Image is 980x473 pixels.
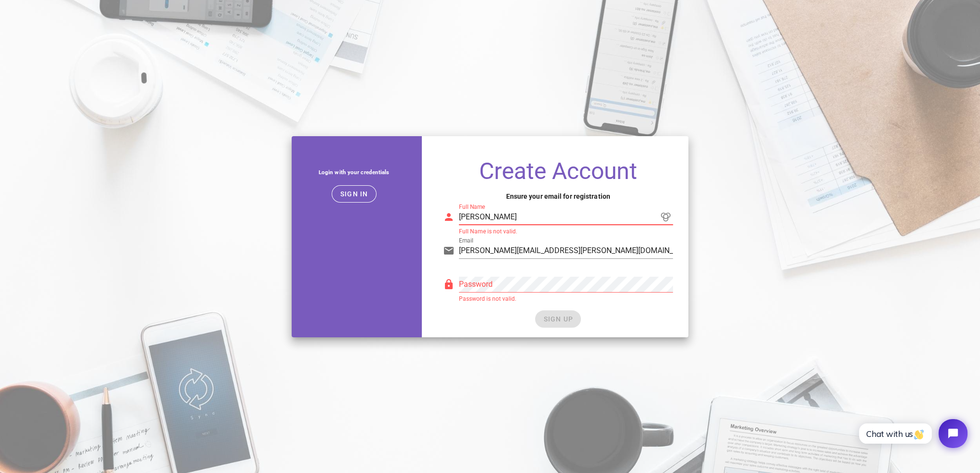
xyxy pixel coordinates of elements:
h5: Login with your credentials [299,167,408,178]
label: Full Name [459,204,485,211]
input: Your full name (e.g. John Doe) [459,209,673,225]
h4: Ensure your email for registration [443,191,673,202]
button: Sign in [332,185,376,203]
iframe: Tidio Chat [848,411,976,456]
div: Full Name is not valid. [459,229,673,234]
label: Email [459,237,473,244]
div: Password is not valid. [459,296,673,302]
span: Sign in [340,190,368,198]
h1: Create Account [443,159,673,183]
